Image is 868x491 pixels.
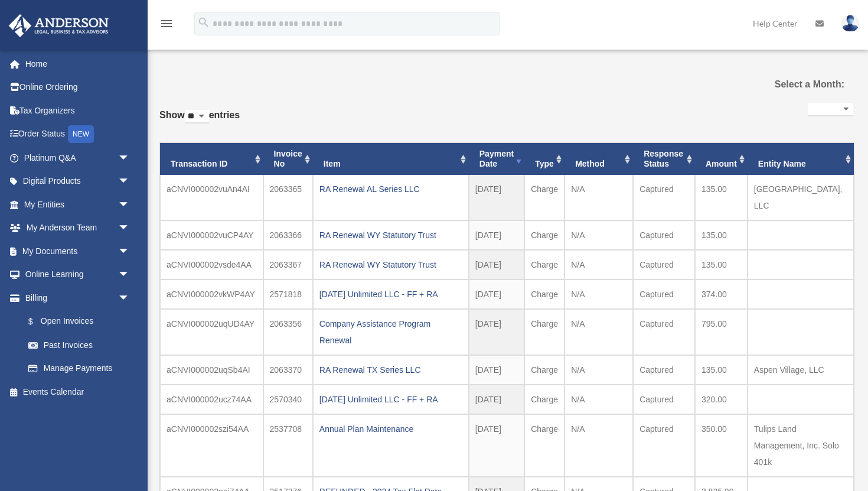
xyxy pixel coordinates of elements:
td: N/A [564,414,633,477]
div: [DATE] Unlimited LLC - FF + RA [319,286,462,303]
a: Platinum Q&Aarrow_drop_down [8,146,148,170]
a: $Open Invoices [17,310,148,334]
th: Entity Name: activate to sort column ascending [748,143,854,175]
a: Digital Productsarrow_drop_down [8,170,148,193]
i: search [197,16,210,29]
td: 2063356 [263,309,313,355]
td: N/A [564,175,633,220]
td: Captured [633,355,695,385]
div: RA Renewal AL Series LLC [319,181,462,197]
td: Charge [524,250,564,279]
span: arrow_drop_down [118,193,142,217]
td: Charge [524,385,564,414]
th: Transaction ID: activate to sort column ascending [160,143,263,175]
label: Select a Month: [746,76,844,93]
td: 2537708 [263,414,313,477]
span: arrow_drop_down [118,239,142,264]
th: Amount: activate to sort column ascending [695,143,748,175]
img: User Pic [841,15,859,32]
td: 2063365 [263,175,313,220]
td: Charge [524,220,564,250]
td: 2571818 [263,279,313,309]
span: arrow_drop_down [118,146,142,170]
td: N/A [564,309,633,355]
td: 2063367 [263,250,313,279]
td: [DATE] [469,279,524,309]
td: aCNVI000002vkWP4AY [160,279,263,309]
td: N/A [564,220,633,250]
td: aCNVI000002szi54AA [160,414,263,477]
span: arrow_drop_down [118,170,142,194]
td: Captured [633,175,695,220]
div: Company Assistance Program Renewal [319,316,462,349]
th: Type: activate to sort column ascending [524,143,564,175]
td: 320.00 [695,385,748,414]
td: aCNVI000002uqSb4AI [160,355,263,385]
td: Tulips Land Management, Inc. Solo 401k [748,414,854,477]
th: Invoice No: activate to sort column ascending [263,143,313,175]
td: 2063366 [263,220,313,250]
td: Captured [633,279,695,309]
td: 135.00 [695,220,748,250]
td: 2063370 [263,355,313,385]
td: N/A [564,355,633,385]
td: aCNVI000002vuAn4AI [160,175,263,220]
a: My Entitiesarrow_drop_down [8,193,148,216]
div: Annual Plan Maintenance [319,421,462,437]
td: [GEOGRAPHIC_DATA], LLC [748,175,854,220]
div: RA Renewal WY Statutory Trust [319,227,462,243]
td: N/A [564,385,633,414]
label: Show entries [159,107,240,135]
td: 135.00 [695,175,748,220]
a: menu [159,21,174,31]
a: Order StatusNEW [8,122,148,147]
td: Captured [633,414,695,477]
div: [DATE] Unlimited LLC - FF + RA [319,391,462,408]
td: Captured [633,309,695,355]
td: [DATE] [469,250,524,279]
td: 2570340 [263,385,313,414]
td: Captured [633,250,695,279]
div: RA Renewal TX Series LLC [319,362,462,378]
td: Charge [524,279,564,309]
td: Captured [633,220,695,250]
a: Online Learningarrow_drop_down [8,263,148,287]
span: arrow_drop_down [118,263,142,287]
td: aCNVI000002ucz74AA [160,385,263,414]
div: NEW [68,125,94,143]
th: Payment Date: activate to sort column ascending [469,143,524,175]
i: menu [159,17,174,31]
td: Charge [524,414,564,477]
td: [DATE] [469,385,524,414]
td: Charge [524,175,564,220]
img: Anderson Advisors Platinum Portal [5,14,112,37]
span: arrow_drop_down [118,216,142,240]
a: My Documentsarrow_drop_down [8,239,148,263]
td: N/A [564,250,633,279]
th: Method: activate to sort column ascending [564,143,633,175]
td: aCNVI000002vsde4AA [160,250,263,279]
td: 350.00 [695,414,748,477]
td: Charge [524,355,564,385]
div: RA Renewal WY Statutory Trust [319,256,462,273]
td: Charge [524,309,564,355]
td: [DATE] [469,309,524,355]
td: 135.00 [695,250,748,279]
td: 135.00 [695,355,748,385]
a: Online Ordering [8,76,148,99]
td: Aspen Village, LLC [748,355,854,385]
span: $ [35,314,41,329]
td: Captured [633,385,695,414]
td: [DATE] [469,355,524,385]
td: [DATE] [469,175,524,220]
span: arrow_drop_down [118,286,142,310]
th: Response Status: activate to sort column ascending [633,143,695,175]
th: Item: activate to sort column ascending [313,143,469,175]
select: Showentries [185,110,209,123]
a: Home [8,52,148,76]
td: aCNVI000002uqUD4AY [160,309,263,355]
td: [DATE] [469,220,524,250]
td: N/A [564,279,633,309]
a: Tax Organizers [8,99,148,122]
td: 374.00 [695,279,748,309]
